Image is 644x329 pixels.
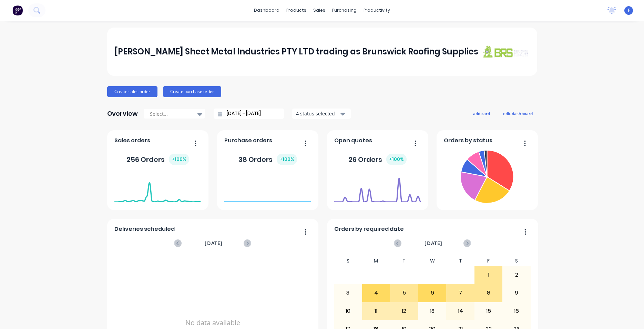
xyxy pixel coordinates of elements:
[296,110,339,117] div: 4 status selected
[502,256,531,266] div: S
[475,266,502,284] div: 1
[628,7,630,13] span: F
[419,302,446,320] div: 13
[444,136,492,145] span: Orders by status
[334,136,372,145] span: Open quotes
[390,284,418,301] div: 5
[334,256,362,266] div: S
[362,302,390,320] div: 11
[334,284,362,301] div: 3
[390,256,418,266] div: T
[503,284,530,301] div: 9
[362,284,390,301] div: 4
[447,284,474,301] div: 7
[474,256,503,266] div: F
[390,302,418,320] div: 12
[205,239,223,247] span: [DATE]
[310,5,329,16] div: sales
[475,284,502,301] div: 8
[251,5,283,16] a: dashboard
[334,302,362,320] div: 10
[277,154,297,165] div: + 100 %
[499,109,537,118] button: edit dashboard
[169,154,189,165] div: + 100 %
[418,256,447,266] div: W
[107,107,138,121] div: Overview
[114,45,478,59] div: [PERSON_NAME] Sheet Metal Industries PTY LTD trading as Brunswick Roofing Supplies
[503,266,530,284] div: 2
[469,109,494,118] button: add card
[283,5,310,16] div: products
[446,256,474,266] div: T
[126,154,189,165] div: 256 Orders
[292,109,351,119] button: 4 status selected
[360,5,393,16] div: productivity
[114,136,150,145] span: Sales orders
[386,154,407,165] div: + 100 %
[475,302,502,320] div: 15
[224,136,272,145] span: Purchase orders
[481,45,530,58] img: J A Sheet Metal Industries PTY LTD trading as Brunswick Roofing Supplies
[12,5,23,16] img: Factory
[503,302,530,320] div: 16
[163,86,221,97] button: Create purchase order
[329,5,360,16] div: purchasing
[362,256,390,266] div: M
[447,302,474,320] div: 14
[107,86,157,97] button: Create sales order
[348,154,407,165] div: 26 Orders
[238,154,297,165] div: 38 Orders
[419,284,446,301] div: 6
[425,239,442,247] span: [DATE]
